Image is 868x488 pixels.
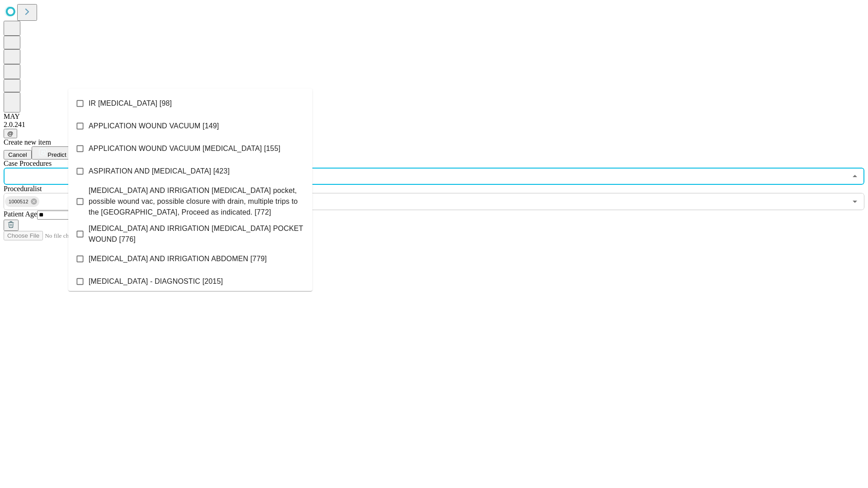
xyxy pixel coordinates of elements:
button: Predict [32,146,73,160]
span: 1000512 [5,197,32,207]
span: [MEDICAL_DATA] AND IRRIGATION [MEDICAL_DATA] pocket, possible wound vac, possible closure with dr... [89,185,305,218]
button: Close [849,170,861,183]
span: Predict [47,151,66,158]
button: @ [4,129,17,138]
span: Create new item [4,138,51,146]
span: [MEDICAL_DATA] AND IRRIGATION [MEDICAL_DATA] POCKET WOUND [776] [89,223,305,245]
button: Open [849,195,861,208]
div: 2.0.241 [4,121,864,129]
div: MAY [4,113,864,121]
span: Patient Age [4,210,37,218]
span: @ [7,130,14,137]
button: Cancel [4,150,32,160]
span: APPLICATION WOUND VACUUM [149] [89,121,219,131]
span: IR [MEDICAL_DATA] [98] [89,98,172,109]
span: ASPIRATION AND [MEDICAL_DATA] [423] [89,166,230,177]
span: [MEDICAL_DATA] AND IRRIGATION ABDOMEN [779] [89,253,267,264]
div: 1000512 [5,196,39,207]
span: Proceduralist [4,185,42,192]
span: [MEDICAL_DATA] - DIAGNOSTIC [2015] [89,276,223,287]
span: APPLICATION WOUND VACUUM [MEDICAL_DATA] [155] [89,143,280,154]
span: Cancel [8,151,27,158]
span: Scheduled Procedure [4,160,52,167]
